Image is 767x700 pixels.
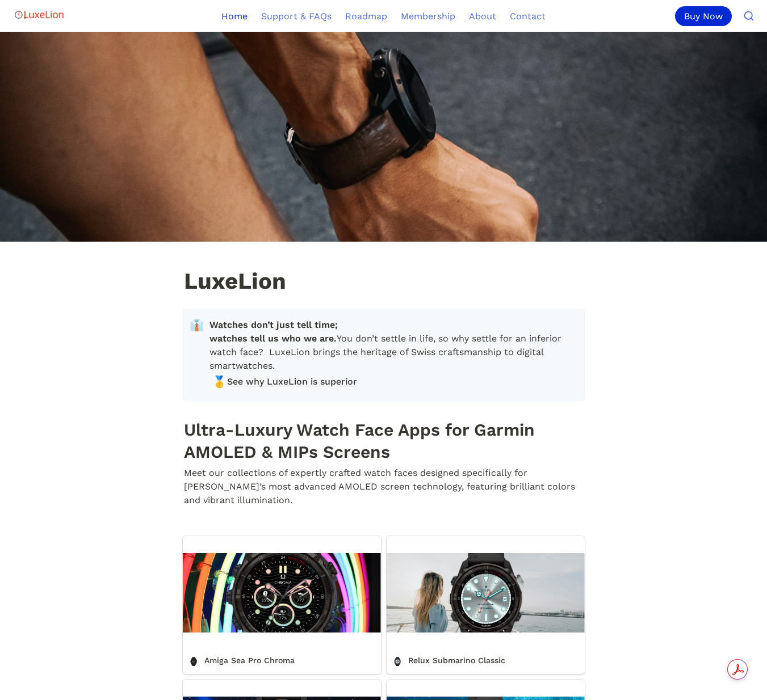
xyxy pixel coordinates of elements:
[212,375,224,386] span: 🥇
[209,373,575,390] a: 🥇See why LuxeLion is superior
[209,319,341,344] strong: Watches don’t just tell time; watches tell us who we are.
[183,465,585,509] p: Meet our collections of expertly crafted watch faces designed specifically for [PERSON_NAME]’s mo...
[190,318,204,332] span: 👔
[209,318,575,373] span: You don’t settle in life, so why settle for an inferior watch face? LuxeLion brings the heritage ...
[387,536,585,674] a: Relux Submarino Classic
[183,536,381,674] a: Amiga Sea Pro Chroma
[14,3,65,26] img: Logo
[675,6,736,26] a: Buy Now
[227,375,357,389] span: See why LuxeLion is superior
[675,6,732,26] div: Buy Now
[183,417,585,465] h1: Ultra-Luxury Watch Face Apps for Garmin AMOLED & MIPs Screens
[183,269,585,296] h1: LuxeLion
